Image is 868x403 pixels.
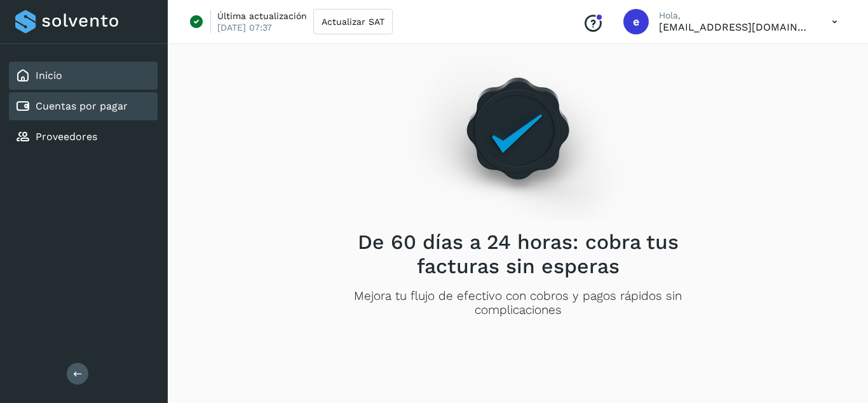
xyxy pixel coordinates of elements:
[337,230,699,279] h2: De 60 días a 24 horas: cobra tus facturas sin esperas
[322,17,384,26] span: Actualizar SAT
[408,33,628,220] img: Empty state image
[9,92,158,120] div: Cuentas por pagar
[659,21,811,33] p: eestrada@grupo-gmx.com
[36,69,62,81] a: Inicio
[659,10,811,21] p: Hola,
[337,289,699,318] p: Mejora tu flujo de efectivo con cobros y pagos rápidos sin complicaciones
[9,62,158,90] div: Inicio
[217,22,272,33] p: [DATE] 07:37
[36,100,128,112] a: Cuentas por pagar
[217,10,307,22] p: Última actualización
[313,9,393,34] button: Actualizar SAT
[36,131,97,143] a: Proveedores
[9,123,158,151] div: Proveedores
